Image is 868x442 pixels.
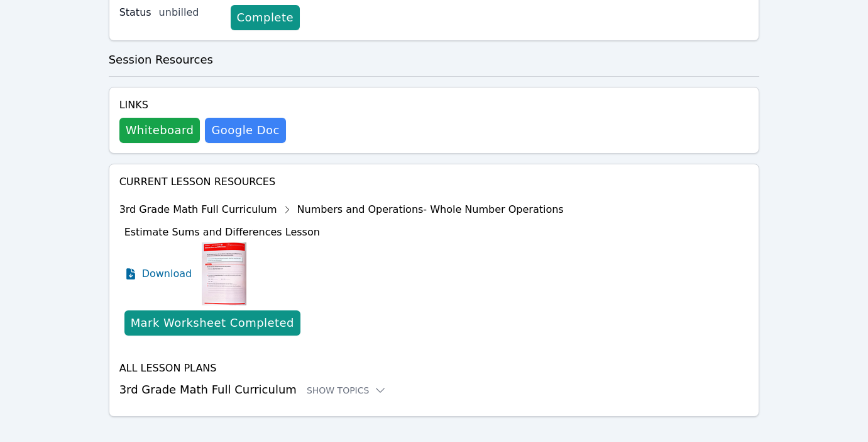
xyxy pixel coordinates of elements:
[124,310,300,336] button: Mark Worksheet Completed
[119,361,749,376] h4: All Lesson Plans
[124,242,192,305] a: Download
[202,242,246,305] img: Estimate Sums and Differences Lesson
[231,5,300,30] a: Complete
[119,98,286,113] h4: Links
[205,118,285,143] a: Google Doc
[119,174,749,190] h4: Current Lesson Resources
[119,118,201,143] button: Whiteboard
[119,5,151,20] label: Status
[307,384,387,397] button: Show Topics
[131,314,294,332] div: Mark Worksheet Completed
[159,5,221,20] div: unbilled
[124,226,320,238] span: Estimate Sums and Differences Lesson
[119,381,749,399] h3: 3rd Grade Math Full Curriculum
[119,200,564,220] div: 3rd Grade Math Full Curriculum Numbers and Operations- Whole Number Operations
[109,51,760,69] h3: Session Resources
[142,266,192,281] span: Download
